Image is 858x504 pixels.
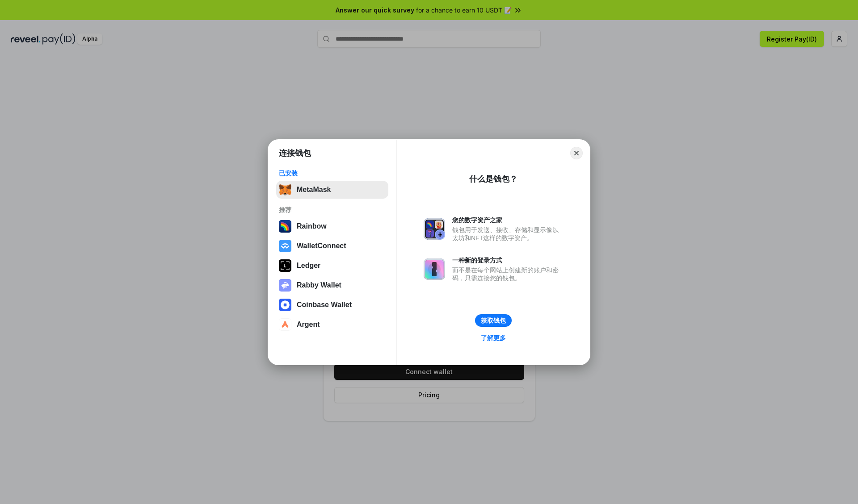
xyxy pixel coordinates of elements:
[481,334,506,342] div: 了解更多
[475,332,511,344] a: 了解更多
[481,317,506,325] div: 获取钱包
[276,181,388,199] button: MetaMask
[276,257,388,275] button: Ledger
[424,218,445,240] img: svg+xml,%3Csvg%20xmlns%3D%22http%3A%2F%2Fwww.w3.org%2F2000%2Fsvg%22%20fill%3D%22none%22%20viewBox...
[297,281,341,289] div: Rabby Wallet
[279,206,386,214] div: 推荐
[279,318,291,331] img: svg+xml,%3Csvg%20width%3D%2228%22%20height%3D%2228%22%20viewBox%3D%220%200%2028%2028%22%20fill%3D...
[279,299,291,311] img: svg+xml,%3Csvg%20width%3D%2228%22%20height%3D%2228%22%20viewBox%3D%220%200%2028%2028%22%20fill%3D...
[297,301,352,309] div: Coinbase Wallet
[297,222,327,230] div: Rainbow
[279,279,291,292] img: svg+xml,%3Csvg%20xmlns%3D%22http%3A%2F%2Fwww.w3.org%2F2000%2Fsvg%22%20fill%3D%22none%22%20viewBox...
[570,147,583,159] button: Close
[297,321,320,329] div: Argent
[276,316,388,333] button: Argent
[469,174,517,184] div: 什么是钱包？
[297,186,331,194] div: MetaMask
[279,220,291,233] img: svg+xml,%3Csvg%20width%3D%22120%22%20height%3D%22120%22%20viewBox%3D%220%200%20120%20120%22%20fil...
[279,259,291,272] img: svg+xml,%3Csvg%20xmlns%3D%22http%3A%2F%2Fwww.w3.org%2F2000%2Fsvg%22%20width%3D%2228%22%20height%3...
[279,183,291,196] img: svg+xml,%3Csvg%20fill%3D%22none%22%20height%3D%2233%22%20viewBox%3D%220%200%2035%2033%22%20width%...
[279,240,291,252] img: svg+xml,%3Csvg%20width%3D%2228%22%20height%3D%2228%22%20viewBox%3D%220%200%2028%2028%22%20fill%3D...
[297,262,320,270] div: Ledger
[276,276,388,294] button: Rabby Wallet
[279,148,311,158] h1: 连接钱包
[276,237,388,255] button: WalletConnect
[276,296,388,314] button: Coinbase Wallet
[452,256,563,264] div: 一种新的登录方式
[297,242,346,250] div: WalletConnect
[452,266,563,282] div: 而不是在每个网站上创建新的账户和密码，只需连接您的钱包。
[424,258,445,280] img: svg+xml,%3Csvg%20xmlns%3D%22http%3A%2F%2Fwww.w3.org%2F2000%2Fsvg%22%20fill%3D%22none%22%20viewBox...
[276,217,388,235] button: Rainbow
[475,314,512,327] button: 获取钱包
[452,216,563,224] div: 您的数字资产之家
[279,169,386,177] div: 已安装
[452,226,563,242] div: 钱包用于发送、接收、存储和显示像以太坊和NFT这样的数字资产。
